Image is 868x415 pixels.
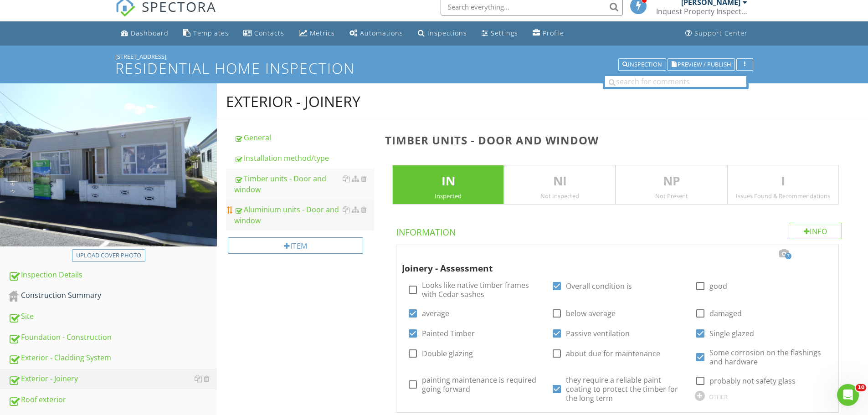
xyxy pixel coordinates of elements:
iframe: Intercom live chat [837,384,859,406]
button: Preview / Publish [668,58,735,71]
button: Inspection [618,58,666,71]
div: Inspection [622,61,662,68]
span: 10 [856,384,866,391]
a: Preview / Publish [668,60,735,68]
span: 7 [785,253,791,259]
a: Inspection [618,60,666,68]
input: search for comments [605,76,746,87]
span: Preview / Publish [678,61,731,67]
